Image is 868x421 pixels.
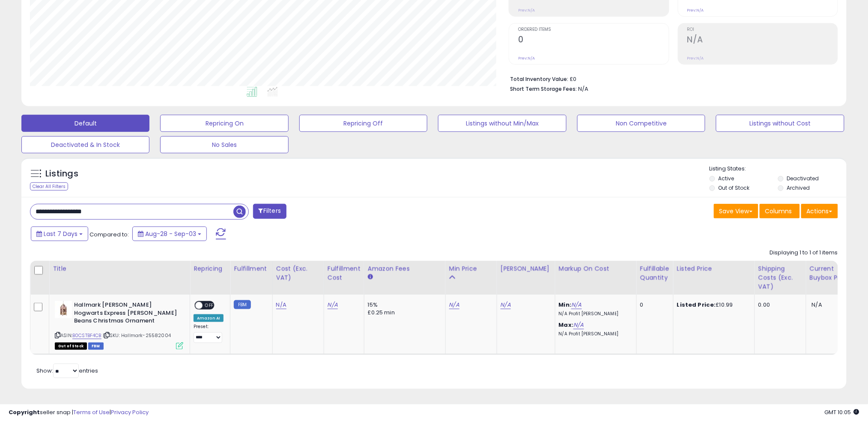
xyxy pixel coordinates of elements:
span: FBM [88,343,104,350]
a: Terms of Use [73,408,110,416]
a: N/A [276,301,286,309]
div: [PERSON_NAME] [501,264,552,273]
p: N/A Profit [PERSON_NAME] [559,311,630,317]
div: Amazon AI [194,314,224,322]
div: Preset: [194,324,224,343]
button: Repricing On [160,115,288,132]
a: N/A [573,321,584,329]
div: Displaying 1 to 1 of 1 items [770,249,838,257]
b: Hallmark [PERSON_NAME] Hogwarts Express [PERSON_NAME] Beans Christmas Ornament [74,301,178,327]
span: N/A [578,85,588,93]
label: Out of Stock [719,184,750,191]
button: Save View [714,204,758,218]
a: N/A [571,301,582,309]
div: 0 [640,301,667,309]
div: £0.25 min [368,309,439,316]
span: OFF [203,302,216,309]
div: Fulfillment Cost [328,264,361,282]
small: Amazon Fees. [368,273,373,281]
small: Prev: N/A [687,8,704,13]
span: Columns [765,207,792,215]
a: B0CSTBF4CB [72,332,101,339]
h2: N/A [687,35,838,46]
div: Clear All Filters [30,182,68,191]
span: Aug-28 - Sep-03 [145,230,196,238]
button: Filters [253,204,286,219]
h2: 0 [518,35,668,46]
strong: Copyright [9,408,40,416]
label: Active [719,175,734,182]
p: Listing States: [710,165,847,173]
button: Columns [760,204,800,218]
span: All listings that are currently out of stock and unavailable for purchase on Amazon [55,343,87,350]
button: Last 7 Days [31,227,88,241]
b: Total Inventory Value: [510,75,568,83]
a: N/A [328,301,338,309]
small: Prev: N/A [518,56,535,61]
span: Compared to: [89,230,129,239]
button: No Sales [160,136,288,153]
div: Fulfillable Quantity [640,264,670,282]
button: Actions [801,204,838,218]
div: Amazon Fees [368,264,442,273]
button: Aug-28 - Sep-03 [132,227,207,241]
div: Fulfillment [234,264,268,273]
small: FBM [234,300,251,309]
div: seller snap | | [9,409,149,417]
label: Deactivated [787,175,819,182]
div: 15% [368,301,439,309]
div: 0.00 [758,301,799,309]
span: N/A [812,301,822,309]
div: Title [53,264,186,273]
b: Short Term Storage Fees: [510,85,577,93]
div: Listed Price [677,264,751,273]
div: Min Price [449,264,493,273]
div: Markup on Cost [559,264,633,273]
span: ROI [687,27,838,32]
h5: Listings [45,168,78,180]
button: Deactivated & In Stock [21,136,149,153]
div: £10.99 [677,301,748,309]
button: Non Competitive [577,115,705,132]
span: 2025-09-11 10:05 GMT [825,408,859,416]
small: Prev: N/A [518,8,535,13]
div: Cost (Exc. VAT) [276,264,320,282]
a: N/A [501,301,511,309]
a: N/A [449,301,459,309]
th: The percentage added to the cost of goods (COGS) that forms the calculator for Min & Max prices. [555,261,636,295]
b: Max: [559,321,574,329]
div: Shipping Costs (Exc. VAT) [758,264,802,291]
button: Default [21,115,149,132]
span: Last 7 Days [44,230,78,238]
img: A13E03GIt6L._SL40_.jpg [55,301,72,318]
div: ASIN: [55,301,183,349]
b: Listed Price: [677,301,716,309]
b: Min: [559,301,572,309]
button: Listings without Min/Max [438,115,566,132]
small: Prev: N/A [687,56,704,61]
a: Privacy Policy [111,408,149,416]
div: Repricing [194,264,227,273]
label: Archived [787,184,810,191]
div: Current Buybox Price [810,264,854,282]
button: Repricing Off [299,115,427,132]
span: Ordered Items [518,27,668,32]
li: £0 [510,73,832,84]
span: | SKU: Hallmark-25582004 [103,332,171,339]
p: N/A Profit [PERSON_NAME] [559,331,630,337]
span: Show: entries [36,367,98,375]
button: Listings without Cost [716,115,844,132]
